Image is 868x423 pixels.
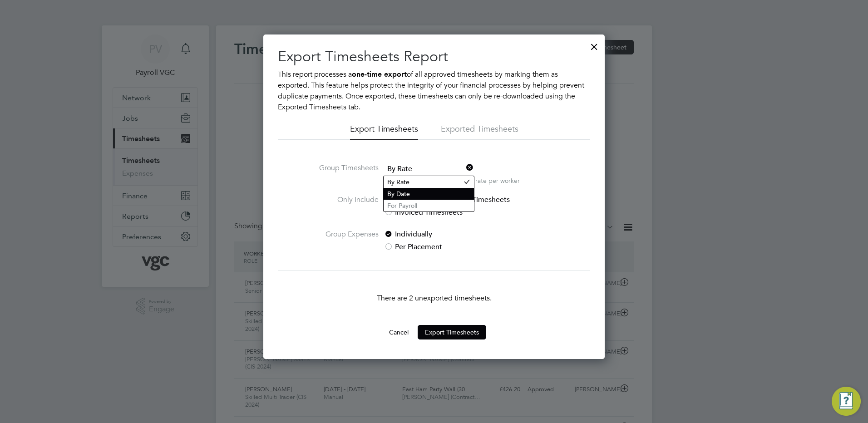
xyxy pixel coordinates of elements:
label: Individually [384,229,536,240]
b: one-time export [352,70,407,79]
label: Per Placement [384,241,536,252]
button: Engage Resource Center [832,387,861,416]
label: Group Timesheets [311,162,379,183]
p: This report processes a of all approved timesheets by marking them as exported. This feature help... [278,69,590,113]
h2: Export Timesheets Report [278,47,590,66]
label: Only Include [311,194,379,218]
li: Exported Timesheets [441,123,518,140]
button: Cancel [382,325,416,339]
label: Group Expenses [311,229,379,252]
button: Export Timesheets [418,325,486,339]
label: Invoiced Timesheets [384,207,536,218]
span: By Rate [384,162,473,176]
li: By Date [384,188,474,200]
li: By Rate [384,176,474,188]
p: There are 2 unexported timesheets. [278,293,590,304]
li: For Payroll [384,200,474,211]
li: Export Timesheets [350,123,418,140]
